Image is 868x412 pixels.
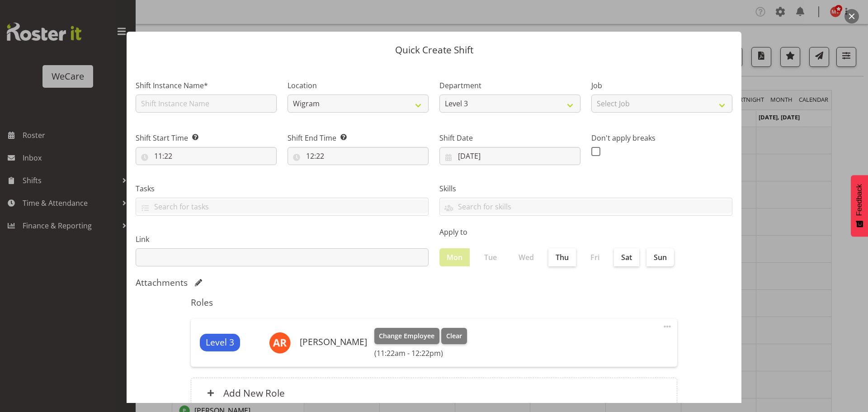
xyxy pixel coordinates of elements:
[851,175,868,237] button: Feedback - Show survey
[646,248,674,266] label: Sun
[136,183,429,194] label: Tasks
[374,328,440,344] button: Change Employee
[511,248,541,266] label: Wed
[223,387,285,399] h6: Add New Role
[206,336,234,349] span: Level 3
[191,297,677,308] h5: Roles
[548,248,576,266] label: Thu
[374,349,467,358] h6: (11:22am - 12:22pm)
[439,133,580,143] label: Shift Date
[136,95,277,113] input: Shift Instance Name
[136,80,277,91] label: Shift Instance Name*
[583,248,607,266] label: Fri
[477,248,504,266] label: Tue
[136,147,277,165] input: Click to select...
[614,248,639,266] label: Sat
[288,133,429,143] label: Shift End Time
[439,183,732,194] label: Skills
[288,147,429,165] input: Click to select...
[441,328,467,344] button: Clear
[136,199,428,213] input: Search for tasks
[136,277,188,288] h5: Attachments
[269,332,291,354] img: andrea-ramirez11591.jpg
[379,331,434,341] span: Change Employee
[439,227,732,237] label: Apply to
[300,337,367,347] h6: [PERSON_NAME]
[288,80,429,91] label: Location
[446,331,462,341] span: Clear
[136,234,429,245] label: Link
[136,45,732,55] p: Quick Create Shift
[136,133,277,143] label: Shift Start Time
[439,80,580,91] label: Department
[591,80,732,91] label: Job
[591,133,732,143] label: Don't apply breaks
[439,147,580,165] input: Click to select...
[440,199,732,213] input: Search for skills
[855,184,863,216] span: Feedback
[439,248,470,266] label: Mon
